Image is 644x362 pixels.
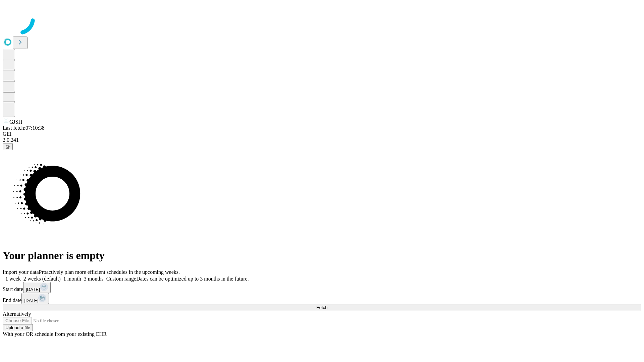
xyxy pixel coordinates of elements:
[3,304,641,311] button: Fetch
[3,137,641,143] div: 2.0.241
[63,276,81,282] span: 1 month
[3,131,641,137] div: GEI
[3,324,33,331] button: Upload a file
[5,144,10,149] span: @
[3,293,641,304] div: End date
[9,119,22,125] span: GJSH
[39,269,180,275] span: Proactively plan more efficient schedules in the upcoming weeks.
[3,311,31,317] span: Alternatively
[23,282,51,293] button: [DATE]
[5,276,21,282] span: 1 week
[3,125,45,131] span: Last fetch: 07:10:38
[21,293,49,304] button: [DATE]
[136,276,249,282] span: Dates can be optimized up to 3 months in the future.
[106,276,136,282] span: Custom range
[23,276,61,282] span: 2 weeks (default)
[3,269,39,275] span: Import your data
[84,276,104,282] span: 3 months
[3,331,107,337] span: With your OR schedule from your existing EHR
[316,305,327,310] span: Fetch
[3,249,641,262] h1: Your planner is empty
[3,143,13,150] button: @
[3,282,641,293] div: Start date
[24,298,38,303] span: [DATE]
[26,287,40,292] span: [DATE]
